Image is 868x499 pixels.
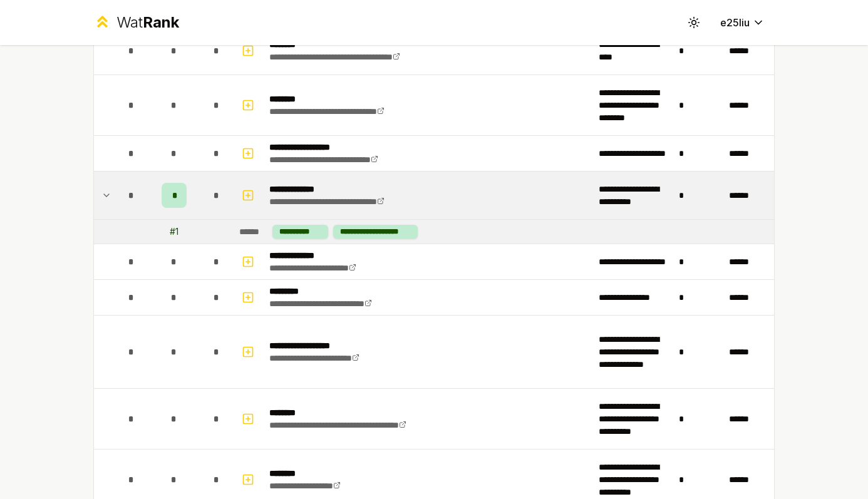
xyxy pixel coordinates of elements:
span: e25liu [720,15,750,30]
button: e25liu [710,11,775,34]
div: # 1 [170,225,178,238]
div: Wat [116,13,179,33]
a: WatRank [93,13,179,33]
span: Rank [143,13,179,31]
